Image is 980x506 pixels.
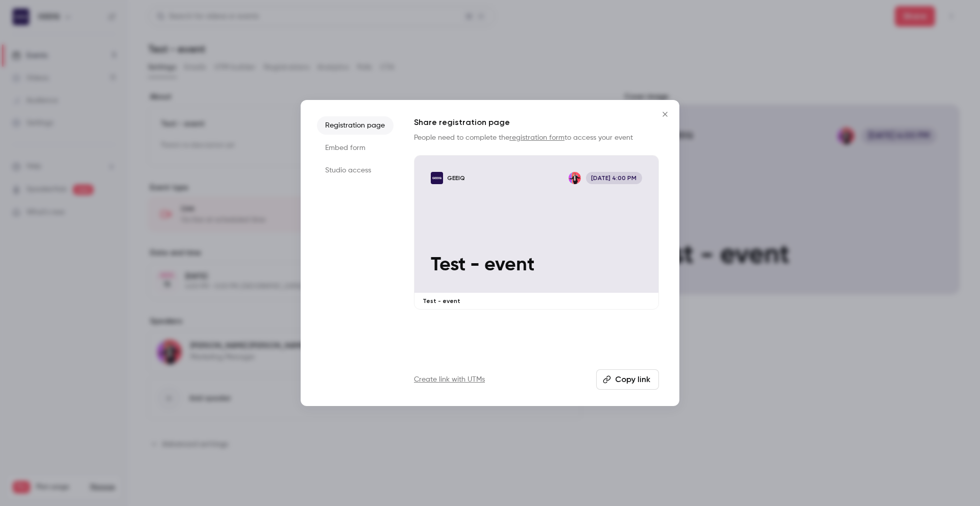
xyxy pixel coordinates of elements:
button: Copy link [596,369,659,390]
span: [DATE] 4:00 PM [586,172,642,184]
a: Create link with UTMs [414,374,485,385]
li: Embed form [317,139,394,157]
p: Test - event [431,254,642,276]
a: registration form [509,134,565,141]
img: Test - event [431,172,443,184]
li: Studio access [317,161,394,180]
button: Close [655,104,675,124]
p: Test - event [423,297,650,305]
a: Test - event GEEIQGeorge Pohl[DATE] 4:00 PMTest - eventTest - event [414,155,659,310]
p: GEEIQ [447,174,465,182]
li: Registration page [317,116,394,135]
h1: Share registration page [414,116,659,129]
p: People need to complete the to access your event [414,133,659,143]
img: George Pohl [569,172,581,184]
